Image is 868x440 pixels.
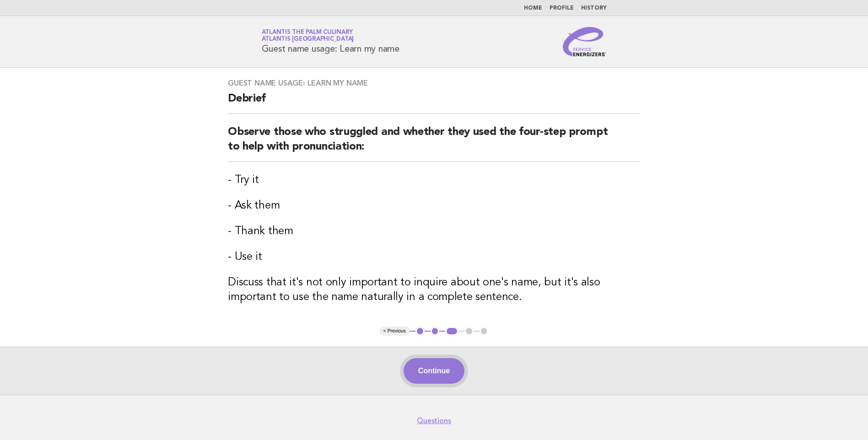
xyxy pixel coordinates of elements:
[262,37,354,43] span: Atlantis [GEOGRAPHIC_DATA]
[228,91,640,114] h2: Debrief
[524,5,542,11] a: Home
[228,275,640,305] h3: Discuss that it's not only important to inquire about one's name, but it's also important to use ...
[581,5,607,11] a: History
[228,199,640,213] h3: - Ask them
[415,327,425,336] button: 1
[563,27,607,56] img: Service Energizers
[550,5,574,11] a: Profile
[380,327,410,336] button: < Previous
[445,327,458,336] button: 3
[228,224,640,239] h3: - Thank them
[404,358,464,384] button: Continue
[262,29,354,42] a: Atlantis The Palm CulinaryAtlantis [GEOGRAPHIC_DATA]
[228,125,640,162] h2: Observe those who struggled and whether they used the four-step prompt to help with pronunciation:
[228,79,640,88] h3: Guest name usage: Learn my name
[228,173,640,188] h3: - Try it
[431,327,440,336] button: 2
[262,30,399,54] h1: Guest name usage: Learn my name
[417,416,451,425] a: Questions
[228,250,640,264] h3: - Use it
